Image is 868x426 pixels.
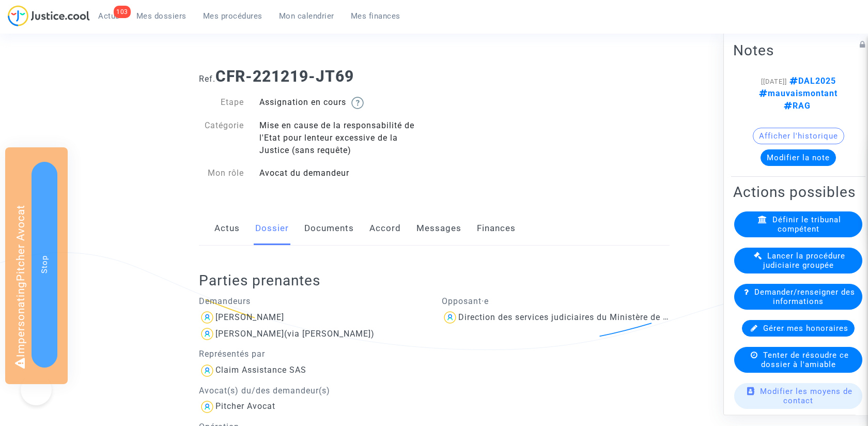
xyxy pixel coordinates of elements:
b: CFR-221219-JT69 [215,67,354,85]
h2: Parties prenantes [199,271,677,290]
span: Mes finances [351,11,400,21]
span: (via [PERSON_NAME]) [284,329,375,339]
div: 103 [114,6,131,18]
span: Lancer la procédure judiciaire groupée [763,251,846,270]
div: Pitcher Avocat [215,401,275,411]
a: Messages [416,211,461,246]
a: Documents [304,211,354,246]
a: Mon calendrier [271,8,343,24]
span: Demander/renseigner des informations [754,287,855,306]
span: DAL2025 [787,76,836,86]
span: Stop [40,255,49,273]
div: [PERSON_NAME] [215,329,284,339]
div: Impersonating [5,147,68,384]
h2: Notes [733,41,863,59]
p: Représentés par [199,347,427,360]
button: Modifier la note [761,149,836,166]
img: help.svg [351,97,364,109]
img: icon-user.svg [199,399,215,415]
div: Claim Assistance SAS [215,365,306,375]
div: Mon rôle [191,167,252,179]
p: Demandeurs [199,295,427,308]
iframe: Help Scout Beacon - Open [21,374,52,405]
a: Finances [477,211,516,246]
div: Direction des services judiciaires du Ministère de la Justice - Bureau FIP4 [458,312,761,322]
a: Accord [369,211,401,246]
span: [[DATE]] [761,78,787,85]
h2: Actions possibles [733,183,863,201]
button: Stop [32,162,57,368]
span: RAG [784,101,811,111]
div: Etape [191,96,252,109]
span: Ref. [199,74,215,84]
span: Mes procédures [203,11,262,21]
a: Dossier [255,211,289,246]
span: Mon calendrier [279,11,334,21]
span: mauvaismontant [759,88,838,98]
img: icon-user.svg [199,309,215,326]
p: Avocat(s) du/des demandeur(s) [199,384,427,397]
span: Tenter de résoudre ce dossier à l'amiable [761,351,849,369]
span: Actus [98,11,120,21]
span: Gérer mes honoraires [763,324,848,333]
div: [PERSON_NAME] [215,312,284,322]
button: Afficher l'historique [753,128,844,144]
p: Opposant·e [442,295,670,308]
div: Mise en cause de la responsabilité de l'Etat pour lenteur excessive de la Justice (sans requête) [252,119,434,157]
a: 103Actus [90,8,128,24]
a: Mes finances [343,8,409,24]
a: Mes dossiers [128,8,195,24]
span: Définir le tribunal compétent [772,215,841,234]
img: icon-user.svg [199,326,215,342]
a: Mes procédures [195,8,271,24]
img: icon-user.svg [199,362,215,379]
div: Avocat du demandeur [252,167,434,179]
a: Actus [214,211,240,246]
img: icon-user.svg [442,309,458,326]
div: Assignation en cours [252,96,434,109]
span: Mes dossiers [136,11,187,21]
div: Catégorie [191,119,252,157]
img: jc-logo.svg [8,5,90,26]
span: Modifier les moyens de contact [760,387,853,405]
